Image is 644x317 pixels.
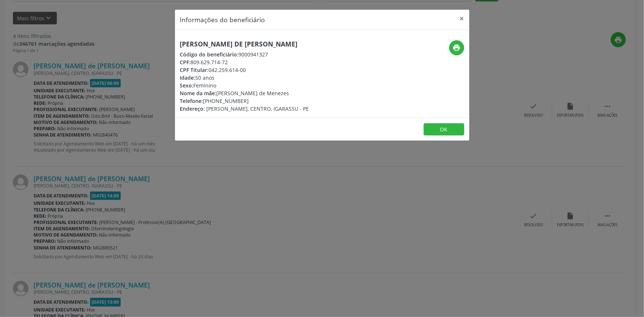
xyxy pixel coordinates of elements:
span: Idade: [180,74,196,81]
div: 809.629.714-72 [180,58,309,66]
div: 042.259.614-00 [180,66,309,74]
div: Feminino [180,82,309,89]
span: CPF Titular: [180,66,209,73]
div: 9000941327 [180,51,309,58]
div: 50 anos [180,74,309,82]
button: Close [455,10,469,28]
button: print [449,40,464,55]
span: CPF: [180,59,191,66]
h5: Informações do beneficiário [180,15,265,24]
span: Telefone: [180,97,203,104]
div: [PERSON_NAME] de Menezes [180,89,309,97]
span: Nome da mãe: [180,90,217,97]
span: Sexo: [180,82,194,89]
button: OK [424,123,464,136]
span: Código do beneficiário: [180,51,239,58]
h5: [PERSON_NAME] de [PERSON_NAME] [180,40,309,48]
div: [PHONE_NUMBER] [180,97,309,105]
span: Endereço: [180,105,205,112]
span: [PERSON_NAME], CENTRO, IGARASSU - PE [207,105,309,112]
i: print [452,44,461,52]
